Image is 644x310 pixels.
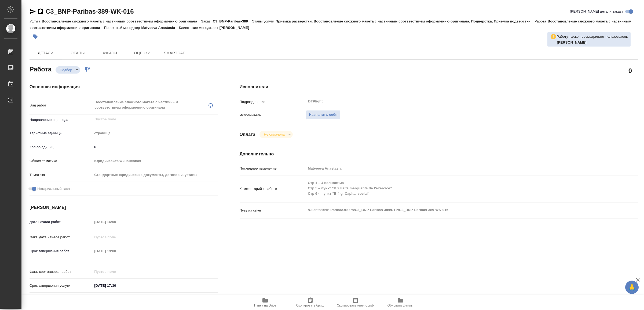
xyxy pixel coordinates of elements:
[30,131,92,136] p: Тарифные единицы
[201,19,213,23] p: Заказ:
[240,99,306,105] p: Подразделение
[30,172,92,178] p: Тематика
[65,50,91,56] span: Этапы
[628,66,632,75] h2: 0
[625,281,639,294] button: 🙏
[627,282,636,293] span: 🙏
[30,31,41,43] button: Добавить тэг
[276,19,535,23] p: Приемка разверстки, Восстановление сложного макета с частичным соответствием оформлению оригинала...
[92,268,139,275] input: Пустое поле
[30,204,218,211] h4: [PERSON_NAME]
[30,235,92,240] p: Факт. дата начала работ
[333,295,378,310] button: Скопировать мини-бриф
[30,219,92,225] p: Дата начала работ
[37,186,71,192] span: Нотариальный заказ
[30,158,92,164] p: Общая тематика
[129,50,155,56] span: Оценки
[30,84,218,90] h4: Основная информация
[92,143,218,151] input: ✎ Введи что-нибудь
[306,178,605,198] textarea: Стр 1 – 4 полностью Стр 5 – пункт “B.2 Faits marquants de l’exercice” Стр 6 - пункт “B.4.g Capita...
[30,19,42,23] p: Услуга
[92,247,139,255] input: Пустое поле
[306,164,605,172] input: Пустое поле
[30,283,92,288] p: Срок завершения услуги
[30,144,92,150] p: Кол-во единиц
[179,26,219,30] p: Клиентские менеджеры
[240,208,306,213] p: Путь на drive
[296,304,324,307] span: Скопировать бриф
[288,295,333,310] button: Скопировать бриф
[557,34,628,39] p: Работу также просматривает пользователь
[141,26,179,30] p: Matveeva Anastasia
[30,8,36,15] button: Скопировать ссылку для ЯМессенджера
[58,68,74,72] button: Подбор
[240,131,255,138] h4: Оплата
[30,117,92,123] p: Направление перевода
[92,156,218,166] div: Юридическая/Финансовая
[219,26,253,30] p: [PERSON_NAME]
[240,84,638,90] h4: Исполнители
[97,50,123,56] span: Файлы
[30,248,92,254] p: Срок завершения работ
[92,282,139,289] input: ✎ Введи что-нибудь
[30,103,92,108] p: Вид работ
[306,205,605,215] textarea: /Clients/BNP-Pariba/Orders/C3_BNP-Paribas-389/DTP/C3_BNP-Paribas-389-WK-016
[262,132,286,137] button: Не оплачена
[37,8,44,15] button: Скопировать ссылку
[104,26,141,30] p: Проектный менеджер
[337,304,374,307] span: Скопировать мини-бриф
[162,50,187,56] span: SmartCat
[570,9,623,14] span: [PERSON_NAME] детали заказа
[33,50,58,56] span: Детали
[240,151,638,157] h4: Дополнительно
[94,116,205,123] input: Пустое поле
[254,304,276,307] span: Папка на Drive
[46,8,134,15] a: C3_BNP-Paribas-389-WK-016
[387,304,414,307] span: Обновить файлы
[92,218,139,226] input: Пустое поле
[259,131,292,138] div: Подбор
[30,269,92,274] p: Факт. срок заверш. работ
[30,64,52,74] h2: Работа
[557,40,628,45] p: Панькина Анна
[309,112,337,118] span: Назначить себя
[92,233,139,241] input: Пустое поле
[92,129,218,138] div: страница
[92,170,218,179] div: Стандартные юридические документы, договоры, уставы
[240,166,306,171] p: Последнее изменение
[240,186,306,192] p: Комментарий к работе
[243,295,288,310] button: Папка на Drive
[535,19,548,23] p: Работа
[252,19,276,23] p: Этапы услуги
[213,19,252,23] p: C3_BNP-Paribas-389
[42,19,201,23] p: Восстановление сложного макета с частичным соответствием оформлению оригинала
[557,40,587,44] b: [PERSON_NAME]
[56,66,80,74] div: Подбор
[240,113,306,118] p: Исполнитель
[306,110,340,120] button: Назначить себя
[378,295,423,310] button: Обновить файлы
